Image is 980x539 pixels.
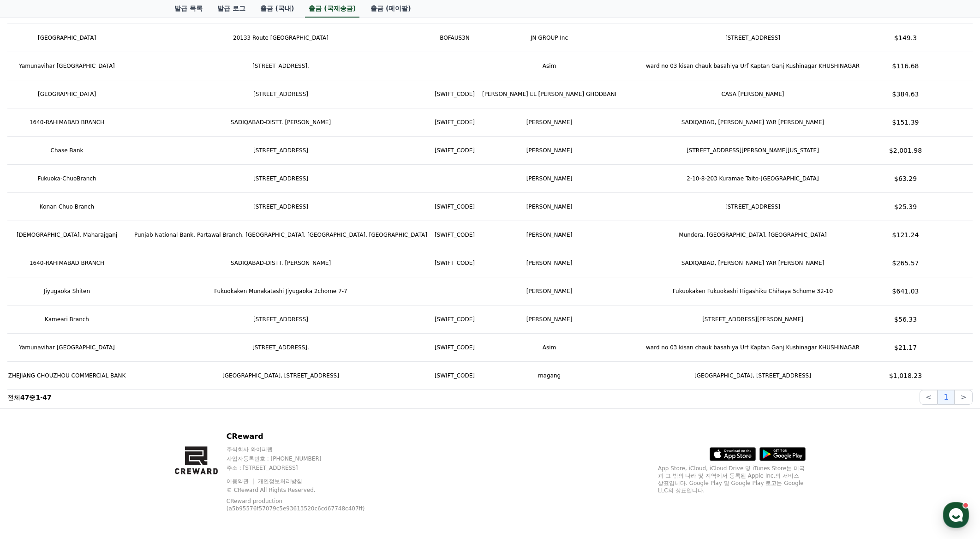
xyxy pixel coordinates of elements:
[131,108,431,137] td: SADIQABAD-DISTT. [PERSON_NAME]
[3,277,131,305] td: Jiyugaoka Shiten
[131,334,431,362] td: [STREET_ADDRESS].
[131,24,431,52] td: 20133 Route [GEOGRAPHIC_DATA]
[3,249,131,277] td: 1640-RAHIMABAD BRANCH
[3,305,131,334] td: Kameari Branch
[478,193,620,221] td: [PERSON_NAME]
[478,277,620,305] td: [PERSON_NAME]
[955,390,973,405] button: >
[620,193,885,221] td: [STREET_ADDRESS]
[478,221,620,249] td: [PERSON_NAME]
[227,497,374,512] p: CReward production (a5b95576f57079c5e93613520c6cd67748c407ff)
[889,118,922,127] p: $151.39
[431,362,478,390] td: [SWIFT_CODE]
[889,230,922,240] p: $121.24
[889,174,922,183] p: $63.29
[131,221,431,249] td: Punjab National Bank, Partawal Branch, [GEOGRAPHIC_DATA], [GEOGRAPHIC_DATA], [GEOGRAPHIC_DATA]
[478,52,620,80] td: Asim
[658,465,806,494] p: App Store, iCloud, iCloud Drive 및 iTunes Store는 미국과 그 밖의 나라 및 지역에서 등록된 Apple Inc.의 서비스 상표입니다. Goo...
[478,334,620,362] td: Asim
[227,431,388,442] p: CReward
[889,287,922,296] p: $641.03
[3,52,131,80] td: Yamunavihar [GEOGRAPHIC_DATA]
[889,371,922,380] p: $1,018.23
[431,24,478,52] td: BOFAUS3N
[620,277,885,305] td: Fukuokaken Fukuokashi Higashiku Chihaya 5chome 32-10
[3,193,131,221] td: Konan Chuo Branch
[3,293,61,316] a: 홈
[938,390,954,405] button: 1
[258,478,302,485] a: 개인정보처리방침
[61,293,119,316] a: 대화
[620,80,885,108] td: CASA [PERSON_NAME]
[920,390,938,405] button: <
[3,80,131,108] td: [GEOGRAPHIC_DATA]
[42,394,51,401] strong: 47
[227,464,388,472] p: 주소 : [STREET_ADDRESS]
[431,137,478,165] td: [SWIFT_CODE]
[131,52,431,80] td: [STREET_ADDRESS].
[431,221,478,249] td: [SWIFT_CODE]
[119,293,177,316] a: 설정
[20,394,29,401] strong: 47
[131,277,431,305] td: Fukuokaken Munakatashi Jiyugaoka 2chome 7-7
[431,80,478,108] td: [SWIFT_CODE]
[131,165,431,193] td: [STREET_ADDRESS]
[431,193,478,221] td: [SWIFT_CODE]
[3,334,131,362] td: Yamunavihar [GEOGRAPHIC_DATA]
[131,362,431,390] td: [GEOGRAPHIC_DATA], [STREET_ADDRESS]
[620,334,885,362] td: ward no 03 kisan chauk basahiya Urf Kaptan Ganj Kushinagar KHUSHINAGAR
[143,306,154,314] span: 설정
[889,258,922,268] p: $265.57
[431,108,478,137] td: [SWIFT_CODE]
[620,305,885,334] td: [STREET_ADDRESS][PERSON_NAME]
[889,33,922,42] p: $149.3
[36,394,40,401] strong: 1
[889,61,922,71] p: $116.68
[620,249,885,277] td: SADIQABAD, [PERSON_NAME] YAR [PERSON_NAME]
[84,307,96,314] span: 대화
[620,108,885,137] td: SADIQABAD, [PERSON_NAME] YAR [PERSON_NAME]
[620,137,885,165] td: [STREET_ADDRESS][PERSON_NAME][US_STATE]
[620,24,885,52] td: [STREET_ADDRESS]
[478,137,620,165] td: [PERSON_NAME]
[478,165,620,193] td: [PERSON_NAME]
[227,478,256,485] a: 이용약관
[131,80,431,108] td: [STREET_ADDRESS]
[478,24,620,52] td: JN GROUP Inc
[3,108,131,137] td: 1640-RAHIMABAD BRANCH
[620,165,885,193] td: 2-10-8-203 Kuramae Taito-[GEOGRAPHIC_DATA]
[478,249,620,277] td: [PERSON_NAME]
[889,202,922,211] p: $25.39
[889,315,922,324] p: $56.33
[478,362,620,390] td: magang
[620,221,885,249] td: Mundera, [GEOGRAPHIC_DATA], [GEOGRAPHIC_DATA]
[620,52,885,80] td: ward no 03 kisan chauk basahiya Urf Kaptan Ganj Kushinagar KHUSHINAGAR
[431,334,478,362] td: [SWIFT_CODE]
[620,362,885,390] td: [GEOGRAPHIC_DATA], [STREET_ADDRESS]
[478,80,620,108] td: [PERSON_NAME] EL [PERSON_NAME] GHODBANI
[131,305,431,334] td: [STREET_ADDRESS]
[889,146,922,155] p: $2,001.98
[478,108,620,137] td: [PERSON_NAME]
[3,137,131,165] td: Chase Bank
[431,249,478,277] td: [SWIFT_CODE]
[227,455,388,462] p: 사업자등록번호 : [PHONE_NUMBER]
[227,446,388,453] p: 주식회사 와이피랩
[431,305,478,334] td: [SWIFT_CODE]
[131,249,431,277] td: SADIQABAD-DISTT. [PERSON_NAME]
[131,193,431,221] td: [STREET_ADDRESS]
[3,221,131,249] td: [DEMOGRAPHIC_DATA], Maharajganj
[3,362,131,390] td: ZHEJIANG CHOUZHOU COMMERCIAL BANK
[227,486,388,494] p: © CReward All Rights Reserved.
[29,306,35,314] span: 홈
[889,90,922,99] p: $384.63
[889,343,922,352] p: $21.17
[3,165,131,193] td: Fukuoka-ChuoBranch
[7,393,52,402] p: 전체 중 -
[478,305,620,334] td: [PERSON_NAME]
[131,137,431,165] td: [STREET_ADDRESS]
[3,24,131,52] td: [GEOGRAPHIC_DATA]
